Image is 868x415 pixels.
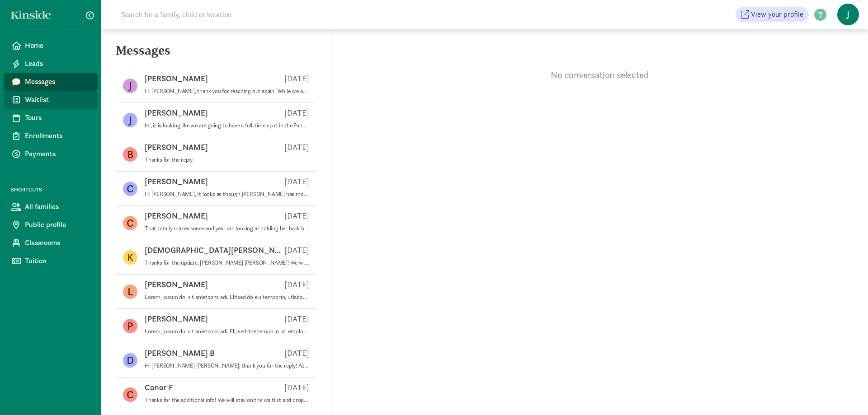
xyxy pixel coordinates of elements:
span: Enrollments [25,131,90,141]
p: [DATE] [284,73,309,84]
span: Messages [25,76,90,87]
a: All families [4,198,98,216]
figure: L [123,284,137,299]
h5: Messages [101,43,331,65]
p: Thanks for the reply. [145,156,309,163]
figure: B [123,147,137,162]
p: [PERSON_NAME] [145,210,208,221]
p: Hi [PERSON_NAME], thank you for reaching out again. While we are moving towards enrolling a few, ... [145,88,309,95]
figure: D [123,353,137,368]
p: [DATE] [284,313,309,324]
p: [PERSON_NAME] [145,107,208,118]
p: Thanks for the additional info! We will stay on the waitlist and drop off if we find care elsewhere! [145,396,309,404]
p: [DATE] [284,279,309,290]
p: [DATE] [284,107,309,118]
a: Public profile [4,216,98,234]
p: [PERSON_NAME] B [145,348,215,359]
p: [DATE] [284,348,309,359]
a: Home [4,37,98,55]
p: Conor F [145,382,173,393]
p: No conversation selected [331,69,868,81]
p: [DEMOGRAPHIC_DATA][PERSON_NAME] [145,245,284,256]
a: Tuition [4,252,98,270]
p: [DATE] [284,176,309,187]
a: Messages [4,73,98,91]
span: J [837,4,859,25]
p: Thanks for the update, [PERSON_NAME] [PERSON_NAME]! We will cross our fingers and hope to hear fr... [145,259,309,266]
p: Hi [PERSON_NAME] [PERSON_NAME], thank you for the reply! Actually [DATE] and [DATE] are the days ... [145,362,309,369]
figure: J [123,79,137,93]
p: [PERSON_NAME] [145,142,208,153]
p: [PERSON_NAME] [145,176,208,187]
span: Payments [25,149,90,159]
figure: C [123,182,137,196]
p: [PERSON_NAME] [145,313,208,324]
p: Lorem, ipsum dol sit ametcons adi. Elitsed do eiu temporin, utlaboreetdol ma al eni admi ven quis... [145,294,309,301]
a: Leads [4,55,98,73]
p: [DATE] [284,245,309,256]
a: Classrooms [4,234,98,252]
span: Tours [25,112,90,123]
p: [DATE] [284,382,309,393]
span: All families [25,201,90,212]
p: [PERSON_NAME] [145,279,208,290]
p: Hi, it is looking like we are going to have a full-time spot in the Panda room, [DEMOGRAPHIC_DATA... [145,122,309,129]
span: Home [25,40,90,51]
p: [PERSON_NAME] [145,73,208,84]
input: Search for a family, child or location [116,5,369,23]
figure: K [123,250,137,265]
p: [DATE] [284,210,309,221]
span: View your profile [751,9,803,20]
figure: C [123,387,137,402]
a: Payments [4,145,98,163]
span: Classrooms [25,238,90,248]
span: Waitlist [25,94,90,105]
p: Hi [PERSON_NAME], It looks as though [PERSON_NAME] has moved to number #30 on our waitlist. I thi... [145,191,309,198]
span: Public profile [25,219,90,230]
p: That totally makes sense and yes i am looking at holding her back because of where her birthday i... [145,225,309,232]
a: Enrollments [4,127,98,145]
a: View your profile [736,7,809,22]
figure: P [123,319,137,333]
p: [DATE] [284,142,309,153]
a: Waitlist [4,91,98,109]
a: Tours [4,109,98,127]
p: Lorem, ipsum dol sit ametcons adi. Eli, sed doe tempo in utl etdolore mag aliquaenimadm, ve qu no... [145,328,309,335]
span: Leads [25,58,90,69]
figure: J [123,113,137,127]
span: Tuition [25,256,90,266]
figure: C [123,216,137,230]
